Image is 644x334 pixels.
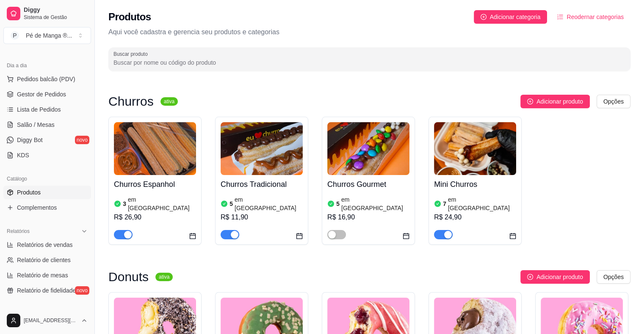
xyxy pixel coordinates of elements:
[3,88,91,101] a: Gestor de Pedidos
[336,200,340,208] article: 5
[24,14,88,21] span: Sistema de Gestão
[448,195,516,212] article: em [GEOGRAPHIC_DATA]
[3,268,91,282] a: Relatório de mesas
[24,6,88,14] span: Diggy
[509,233,516,239] span: calendar
[527,274,533,280] span: plus-circle
[17,90,66,99] span: Gestor de Pedidos
[113,58,625,67] input: Buscar produto
[474,10,547,24] button: Adicionar categoria
[3,238,91,252] a: Relatórios de vendas
[17,105,61,114] span: Lista de Pedidos
[597,270,630,284] button: Opções
[3,186,91,199] a: Produtos
[221,178,303,190] h4: Churros Tradicional
[221,212,303,222] div: R$ 11,90
[3,201,91,214] a: Complementos
[3,284,91,297] a: Relatório de fidelidadenovo
[24,317,77,324] span: [EMAIL_ADDRESS][DOMAIN_NAME]
[11,31,19,40] span: P
[327,122,409,175] img: product-image
[17,151,29,159] span: KDS
[7,228,30,235] span: Relatórios
[3,103,91,116] a: Lista de Pedidos
[17,241,73,249] span: Relatórios de vendas
[3,148,91,162] a: KDS
[403,233,409,239] span: calendar
[26,31,72,40] div: Pé de Manga ® ...
[603,97,624,106] span: Opções
[3,133,91,147] a: Diggy Botnovo
[603,272,624,282] span: Opções
[536,97,583,106] span: Adicionar produto
[221,122,303,175] img: product-image
[235,195,303,212] article: em [GEOGRAPHIC_DATA]
[434,178,516,190] h4: Mini Churros
[17,286,76,295] span: Relatório de fidelidade
[113,50,151,57] label: Buscar produto
[108,96,154,107] h3: Churros
[443,200,446,208] article: 7
[567,12,624,22] span: Reodernar categorias
[3,118,91,131] a: Salão / Mesas
[341,195,409,212] article: em [GEOGRAPHIC_DATA]
[17,136,43,144] span: Diggy Bot
[17,188,41,197] span: Produtos
[229,200,233,208] article: 5
[114,122,196,175] img: product-image
[520,270,590,284] button: Adicionar produto
[434,122,516,175] img: product-image
[520,95,590,108] button: Adicionar produto
[128,195,196,212] article: em [GEOGRAPHIC_DATA]
[3,172,91,186] div: Catálogo
[108,27,630,37] p: Aqui você cadastra e gerencia seu produtos e categorias
[490,12,541,22] span: Adicionar categoria
[296,233,303,239] span: calendar
[114,178,196,190] h4: Churros Espanhol
[108,10,151,24] h2: Produtos
[108,272,149,282] h3: Donuts
[536,272,583,282] span: Adicionar produto
[3,27,91,44] button: Select a team
[481,14,486,20] span: plus-circle
[17,120,55,129] span: Salão / Mesas
[327,212,409,222] div: R$ 16,90
[597,95,630,108] button: Opções
[17,256,71,264] span: Relatório de clientes
[155,273,173,281] sup: ativa
[17,203,57,212] span: Complementos
[114,212,196,222] div: R$ 26,90
[327,178,409,190] h4: Churros Gourmet
[3,310,91,331] button: [EMAIL_ADDRESS][DOMAIN_NAME]
[557,14,563,20] span: ordered-list
[434,212,516,222] div: R$ 24,90
[3,253,91,267] a: Relatório de clientes
[550,10,630,24] button: Reodernar categorias
[3,72,91,86] button: Pedidos balcão (PDV)
[17,75,75,83] span: Pedidos balcão (PDV)
[3,3,91,24] a: DiggySistema de Gestão
[123,200,126,208] article: 3
[3,59,91,72] div: Dia a dia
[527,99,533,104] span: plus-circle
[160,97,178,106] sup: ativa
[189,233,196,239] span: calendar
[17,271,68,279] span: Relatório de mesas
